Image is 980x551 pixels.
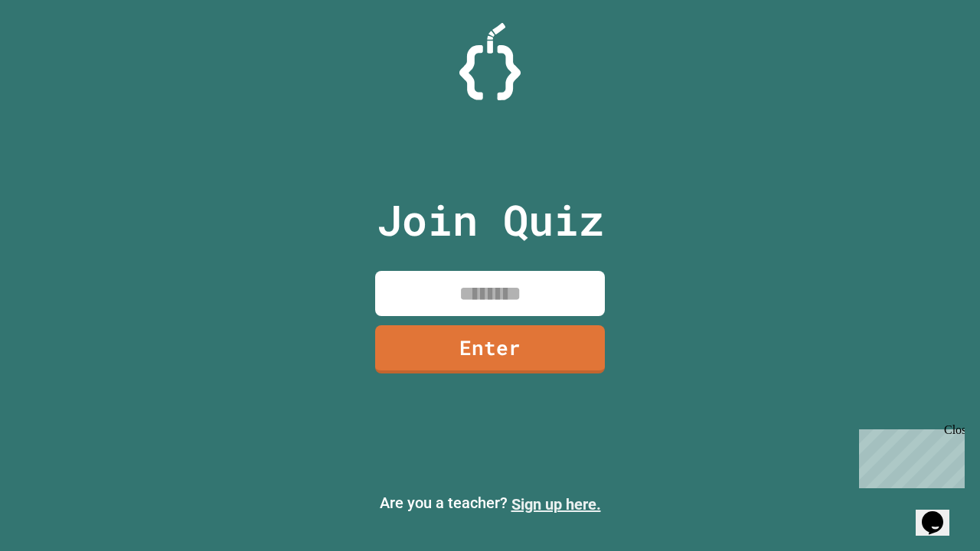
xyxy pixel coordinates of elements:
a: Sign up here. [511,495,601,514]
img: Logo.svg [459,23,521,100]
a: Enter [375,325,605,373]
iframe: chat widget [853,423,965,488]
iframe: chat widget [916,490,965,536]
div: Chat with us now!Close [6,6,106,97]
p: Join Quiz [377,188,604,252]
p: Are you a teacher? [12,491,968,516]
